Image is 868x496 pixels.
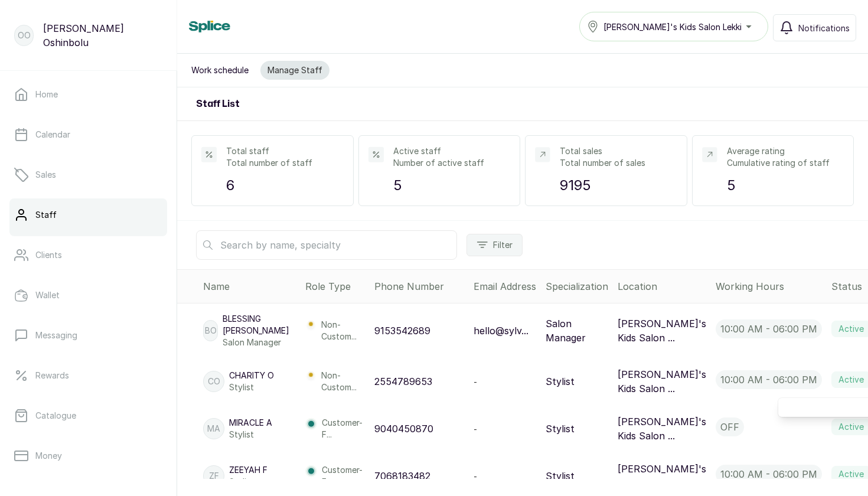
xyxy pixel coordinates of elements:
[229,464,267,476] p: Zeeyah F
[579,12,768,41] button: [PERSON_NAME]'s Kids Salon Lekki
[474,377,477,387] span: -
[223,337,296,348] p: Salon Manager
[393,175,510,196] p: 5
[716,370,822,389] p: 10:00 am - 06:00 pm
[229,381,274,393] p: Stylist
[208,376,220,387] p: CO
[374,279,464,293] div: Phone Number
[35,209,57,221] p: Staff
[9,319,167,352] a: Messaging
[546,279,608,293] div: Specialization
[727,145,844,157] p: Average rating
[618,316,706,345] p: [PERSON_NAME]'s Kids Salon ...
[322,464,365,488] p: Customer-F...
[35,129,70,141] p: Calendar
[9,359,167,392] a: Rewards
[727,157,844,169] p: Cumulative rating of staff
[374,469,430,483] p: 7068183482
[9,279,167,312] a: Wallet
[229,476,267,488] p: Stylist
[229,370,274,381] p: Charity O
[321,319,365,342] p: Non-Custom...
[322,417,365,440] p: Customer-F...
[35,410,76,422] p: Catalogue
[9,239,167,272] a: Clients
[546,469,575,483] p: Stylist
[184,61,256,80] button: Work schedule
[474,279,536,293] div: Email Address
[798,22,850,34] span: Notifications
[474,324,528,338] p: hello@sylv...
[374,422,433,436] p: 9040450870
[546,422,575,436] p: Stylist
[35,89,58,100] p: Home
[466,234,523,256] button: Filter
[727,175,844,196] p: 5
[393,145,510,157] p: Active staff
[560,145,677,157] p: Total sales
[560,175,677,196] p: 9195
[226,145,343,157] p: Total staff
[618,462,706,490] p: [PERSON_NAME]'s Kids Salon ...
[603,21,742,33] span: [PERSON_NAME]'s Kids Salon Lekki
[229,429,272,440] p: Stylist
[226,175,343,196] p: 6
[35,450,62,462] p: Money
[560,157,677,169] p: Total number of sales
[716,279,822,293] div: Working Hours
[229,417,272,429] p: Miracle A
[474,471,477,481] span: -
[9,158,167,191] a: Sales
[9,198,167,231] a: Staff
[374,324,430,338] p: 9153542689
[203,279,296,293] div: Name
[196,230,457,260] input: Search by name, specialty
[474,424,477,434] span: -
[321,370,365,393] p: Non-Custom...
[35,169,56,181] p: Sales
[35,329,77,341] p: Messaging
[205,325,217,337] p: BO
[716,465,822,484] p: 10:00 am - 06:00 pm
[223,313,296,337] p: Blessing [PERSON_NAME]
[393,157,510,169] p: Number of active staff
[493,239,513,251] span: Filter
[618,415,706,443] p: [PERSON_NAME]'s Kids Salon ...
[618,367,706,396] p: [PERSON_NAME]'s Kids Salon ...
[9,439,167,472] a: Money
[773,14,856,41] button: Notifications
[546,374,575,389] p: Stylist
[9,399,167,432] a: Catalogue
[546,316,608,345] p: Salon Manager
[35,289,60,301] p: Wallet
[374,374,432,389] p: 2554789653
[9,78,167,111] a: Home
[305,279,365,293] div: Role Type
[716,417,744,436] p: OFF
[207,423,220,435] p: MA
[226,157,343,169] p: Total number of staff
[9,118,167,151] a: Calendar
[209,470,219,482] p: ZF
[35,249,62,261] p: Clients
[196,97,240,111] h2: Staff List
[35,370,69,381] p: Rewards
[618,279,706,293] div: Location
[716,319,822,338] p: 10:00 am - 06:00 pm
[43,21,162,50] p: [PERSON_NAME] Oshinbolu
[260,61,329,80] button: Manage Staff
[18,30,31,41] p: OO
